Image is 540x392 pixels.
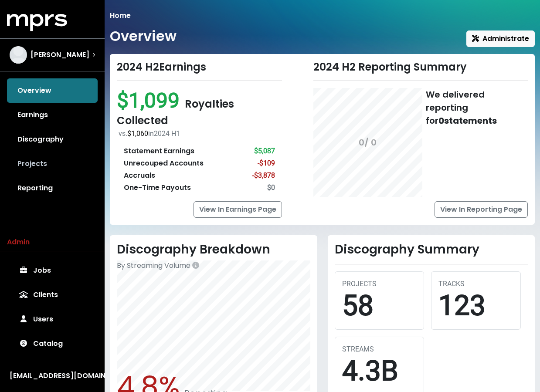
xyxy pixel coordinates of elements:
[10,371,95,381] div: [EMAIL_ADDRESS][DOMAIN_NAME]
[7,258,98,283] a: Jobs
[110,28,177,44] h1: Overview
[194,201,282,218] a: View In Earnings Page
[313,61,528,74] div: 2024 H2 Reporting Summary
[342,344,417,355] div: STREAMS
[117,61,282,74] div: 2024 H2 Earnings
[117,88,185,113] span: $1,099
[258,158,275,169] div: -$109
[7,152,98,176] a: Projects
[7,17,67,27] a: mprs logo
[127,129,148,138] span: $1,060
[438,115,497,127] b: 0 statements
[124,182,191,193] div: One-Time Payouts
[124,158,204,169] div: Unrecouped Accounts
[110,10,535,21] nav: breadcrumb
[7,103,98,127] a: Earnings
[119,128,282,139] div: vs. in 2024 H1
[342,289,417,323] div: 58
[7,127,98,152] a: Discography
[7,331,98,356] a: Catalog
[472,34,529,44] span: Administrate
[466,30,535,47] button: Administrate
[426,88,528,127] div: We delivered reporting for
[124,170,155,181] div: Accruals
[252,170,275,181] div: -$3,878
[254,146,275,156] div: $5,087
[7,283,98,307] a: Clients
[7,370,98,382] button: [EMAIL_ADDRESS][DOMAIN_NAME]
[117,242,310,257] h2: Discography Breakdown
[110,10,131,21] li: Home
[435,201,528,218] a: View In Reporting Page
[438,289,513,323] div: 123
[342,355,417,388] div: 4.3B
[438,279,513,289] div: TRACKS
[7,176,98,200] a: Reporting
[31,50,89,60] span: [PERSON_NAME]
[124,146,194,156] div: Statement Earnings
[267,182,275,193] div: $0
[117,260,190,270] span: By Streaming Volume
[7,307,98,331] a: Users
[342,279,417,289] div: PROJECTS
[10,46,27,64] img: The selected account / producer
[335,242,528,257] h2: Discography Summary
